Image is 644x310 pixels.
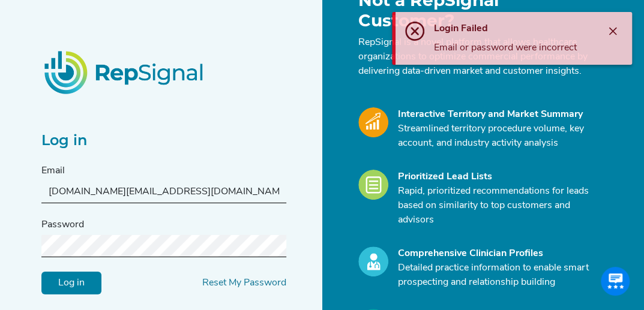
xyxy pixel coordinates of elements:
[358,246,388,276] img: Profile_Icon.739e2aba.svg
[398,246,596,261] div: Comprehensive Clinician Profiles
[358,107,388,137] img: Market_Icon.a700a4ad.svg
[358,35,596,79] p: RepSignal is a novel platform that allows healthcare organizations to optimize commercial perform...
[41,132,286,149] h2: Log in
[398,170,596,184] div: Prioritized Lead Lists
[202,278,286,287] a: Reset My Password
[29,36,220,108] img: RepSignalLogo.20539ed3.png
[398,107,596,122] div: Interactive Territory and Market Summary
[398,122,596,151] p: Streamlined territory procedure volume, key account, and industry activity analysis
[41,271,101,294] input: Log in
[41,218,84,232] label: Password
[434,41,603,55] div: Email or password were incorrect
[358,170,388,200] img: Leads_Icon.28e8c528.svg
[41,164,65,178] label: Email
[434,24,488,34] span: Login Failed
[398,184,596,227] p: Rapid, prioritized recommendations for leads based on similarity to top customers and advisors
[603,22,622,41] button: Close
[398,261,596,290] p: Detailed practice information to enable smart prospecting and relationship building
